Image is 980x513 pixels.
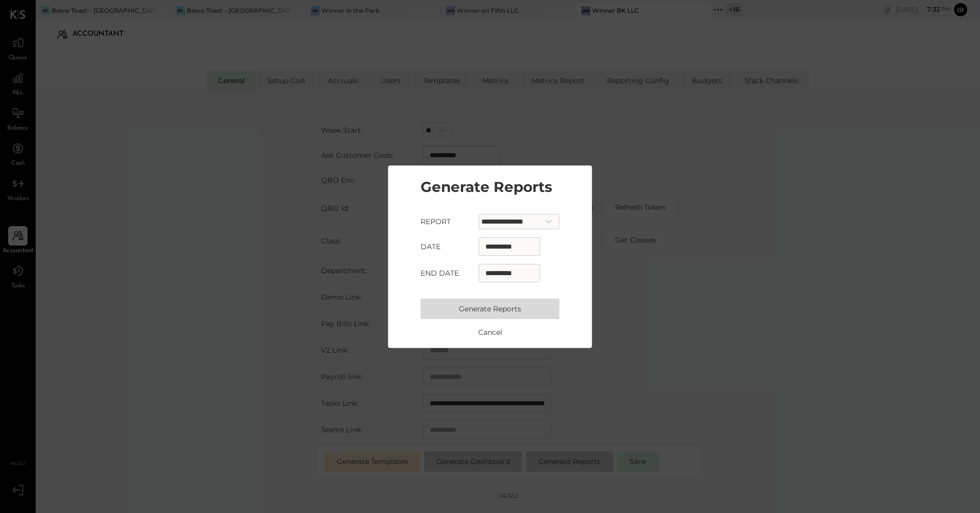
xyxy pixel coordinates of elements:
[421,176,559,198] h3: Generate Reports
[421,268,464,278] label: End Date
[421,216,464,227] label: Report
[399,327,581,337] button: Cancel
[421,299,559,319] button: Generate Reports
[421,241,464,252] label: Date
